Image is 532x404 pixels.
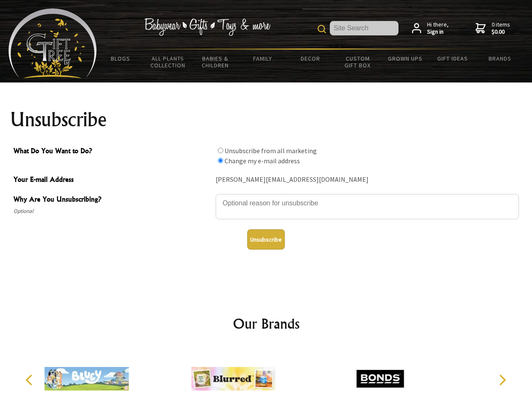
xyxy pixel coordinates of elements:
a: Custom Gift Box [334,50,382,74]
textarea: Why Are You Unsubscribing? [216,194,519,219]
h1: Unsubscribe [10,109,522,130]
span: Hi there, [427,21,449,36]
img: product search [318,25,326,33]
button: Previous [21,371,40,389]
button: Unsubscribe [247,229,285,250]
label: Change my e-mail address [225,157,300,165]
button: Next [493,371,511,389]
strong: $0.00 [492,28,510,36]
a: Brands [476,50,524,67]
img: Babywear - Gifts - Toys & more [144,18,270,36]
a: Hi there,Sign in [412,21,449,36]
a: BLOGS [97,50,144,67]
a: Grown Ups [381,50,429,67]
a: Gift Ideas [429,50,476,67]
a: All Plants Collection [144,50,192,74]
a: Babies & Children [192,50,239,74]
span: 0 items [492,21,510,36]
input: What Do You Want to Do? [218,148,223,153]
a: Family [239,50,287,67]
span: Why Are You Unsubscribing? [13,194,211,206]
span: Optional [13,206,211,216]
h2: Our Brands [17,314,516,334]
a: Decor [286,50,334,67]
img: Babyware - Gifts - Toys and more... [8,8,97,78]
label: Unsubscribe from all marketing [225,146,317,155]
span: Your E-mail Address [13,174,211,186]
strong: Sign in [427,28,449,36]
input: Site Search [330,21,398,35]
input: What Do You Want to Do? [218,158,223,163]
a: 0 items$0.00 [476,21,510,36]
div: [PERSON_NAME][EMAIL_ADDRESS][DOMAIN_NAME] [216,173,519,186]
span: What Do You Want to Do? [13,146,211,158]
